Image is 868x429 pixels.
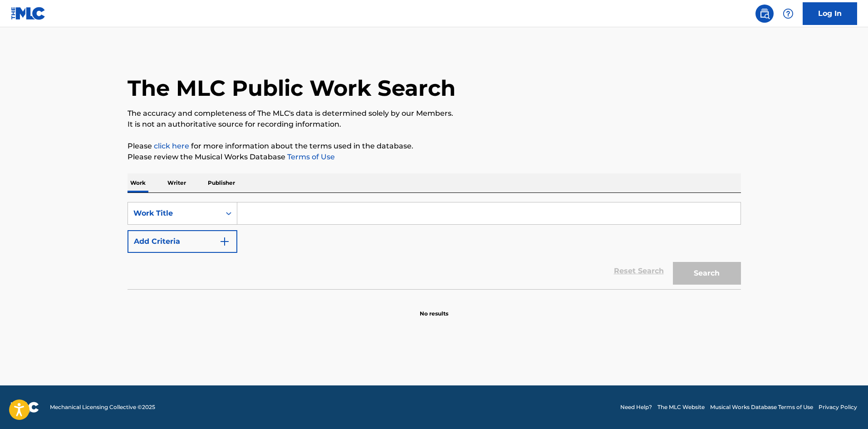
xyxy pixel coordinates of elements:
[165,173,189,192] p: Writer
[128,141,741,152] p: Please for more information about the terms used in the database.
[819,403,857,411] a: Privacy Policy
[11,402,39,413] img: logo
[128,119,741,130] p: It is not an authoritative source for recording information.
[154,142,189,150] a: click here
[128,108,741,119] p: The accuracy and completeness of The MLC's data is determined solely by our Members.
[128,202,741,289] form: Search Form
[755,5,774,23] a: Public Search
[823,385,868,429] div: Chat-Widget
[620,403,652,411] a: Need Help?
[133,208,215,219] div: Work Title
[128,230,237,253] button: Add Criteria
[657,403,705,411] a: The MLC Website
[128,173,148,192] p: Work
[285,153,335,161] a: Terms of Use
[219,236,230,247] img: 9d2ae6d4665cec9f34b9.svg
[759,8,770,19] img: search
[128,152,741,163] p: Please review the Musical Works Database
[783,8,794,19] img: help
[50,403,155,411] span: Mechanical Licensing Collective © 2025
[11,7,46,20] img: MLC Logo
[779,5,797,23] div: Help
[710,403,813,411] a: Musical Works Database Terms of Use
[205,173,238,192] p: Publisher
[823,385,868,429] iframe: Chat Widget
[420,299,448,318] p: No results
[803,2,857,25] a: Log In
[128,74,456,102] h1: The MLC Public Work Search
